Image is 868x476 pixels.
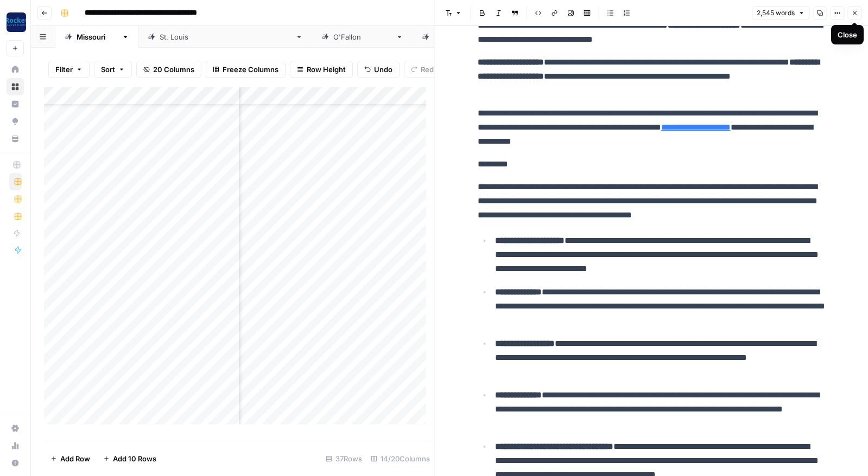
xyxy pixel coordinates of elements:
[752,6,809,20] button: 2,545 words
[136,61,201,78] button: 20 Columns
[7,130,24,147] a: Your Data
[77,31,117,42] div: [US_STATE]
[206,61,286,78] button: Freeze Columns
[757,8,795,18] span: 2,545 words
[333,31,391,42] div: [PERSON_NAME]
[55,26,138,48] a: [US_STATE]
[7,454,24,472] button: Help + Support
[113,453,156,464] span: Add 10 Rows
[7,9,24,36] button: Workspace: Rocket Pilots
[321,450,366,467] div: 37 Rows
[60,453,90,464] span: Add Row
[101,64,115,75] span: Sort
[7,12,26,32] img: Rocket Pilots Logo
[7,78,24,95] a: Browse
[48,61,90,78] button: Filter
[94,61,132,78] button: Sort
[7,95,24,113] a: Insights
[223,64,278,75] span: Freeze Columns
[97,450,163,467] button: Add 10 Rows
[7,61,24,78] a: Home
[404,61,445,78] button: Redo
[7,437,24,454] a: Usage
[307,64,346,75] span: Row Height
[7,113,24,130] a: Opportunities
[290,61,353,78] button: Row Height
[374,64,392,75] span: Undo
[421,64,438,75] span: Redo
[7,420,24,437] a: Settings
[160,31,291,42] div: [GEOGRAPHIC_DATA][PERSON_NAME]
[838,29,857,40] div: Close
[312,26,413,48] a: [PERSON_NAME]
[138,26,312,48] a: [GEOGRAPHIC_DATA][PERSON_NAME]
[413,26,528,48] a: [GEOGRAPHIC_DATA]
[366,450,434,467] div: 14/20 Columns
[55,64,73,75] span: Filter
[44,450,97,467] button: Add Row
[357,61,400,78] button: Undo
[153,64,194,75] span: 20 Columns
